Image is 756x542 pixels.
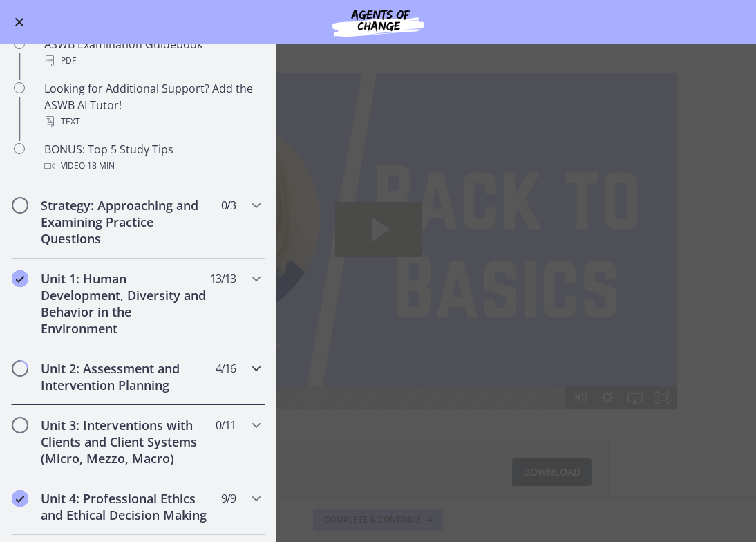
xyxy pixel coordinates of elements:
span: · 18 min [85,158,115,174]
span: 9 / 9 [221,490,236,507]
span: 0 / 3 [221,197,236,214]
div: Text [44,113,260,130]
h2: Unit 1: Human Development, Diversity and Behavior in the Environment [41,270,209,337]
h2: Strategy: Approaching and Examining Practice Questions [41,197,209,247]
button: Play Video: ctfdf6eqvn4c72r5t4t0.mp4 [335,129,422,184]
button: Airplay [621,312,649,336]
button: Enable menu [11,14,28,30]
button: Mute [566,312,594,336]
button: Show settings menu [594,312,621,336]
div: ASWB Examination Guidebook [44,36,260,69]
div: PDF [44,53,260,69]
span: 13 / 13 [210,270,236,287]
span: 4 / 16 [216,360,236,377]
img: Agents of Change [295,6,461,39]
h2: Unit 2: Assessment and Intervention Planning [41,360,209,393]
i: Completed [12,270,28,287]
button: Fullscreen [649,312,677,336]
div: Looking for Additional Support? Add the ASWB AI Tutor! [44,80,260,130]
span: 0 / 11 [216,417,236,433]
div: BONUS: Top 5 Study Tips [44,141,260,174]
i: Completed [12,490,28,507]
h2: Unit 4: Professional Ethics and Ethical Decision Making [41,490,209,523]
div: Playbar [144,312,559,336]
h2: Unit 3: Interventions with Clients and Client Systems (Micro, Mezzo, Macro) [41,417,209,467]
button: Play Video [79,312,107,336]
div: Video [44,158,260,174]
